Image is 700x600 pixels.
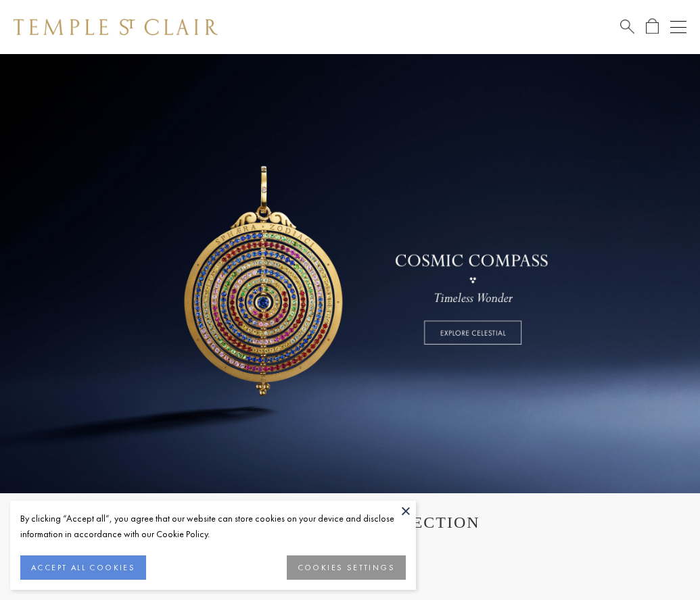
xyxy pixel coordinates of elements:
div: By clicking “Accept all”, you agree that our website can store cookies on your device and disclos... [20,511,406,542]
button: Open navigation [670,19,686,35]
a: Search [620,18,634,35]
a: Open Shopping Bag [646,18,659,35]
button: ACCEPT ALL COOKIES [20,555,146,580]
button: COOKIES SETTINGS [287,555,406,580]
img: Temple St. Clair [14,19,218,35]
